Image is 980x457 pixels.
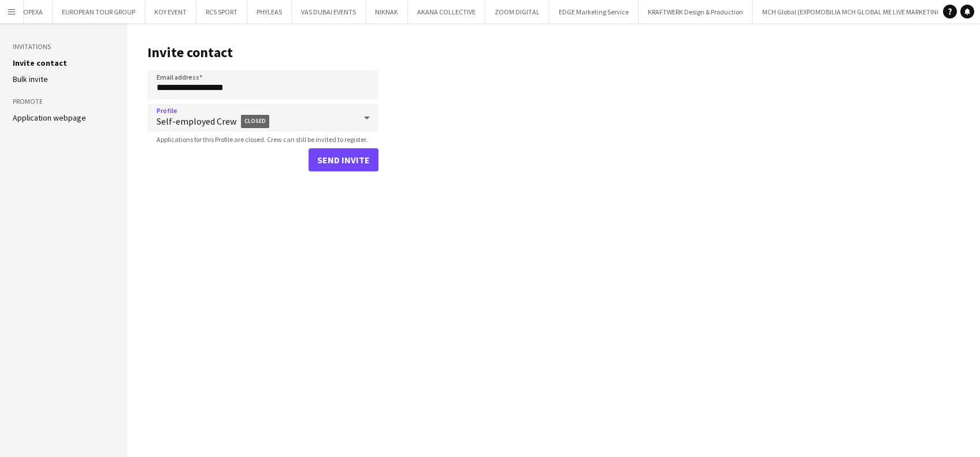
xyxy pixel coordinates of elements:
[13,42,114,52] h3: Invitations
[13,96,114,107] h3: Promote
[10,1,53,23] button: SOPEXA
[485,1,550,23] button: ZOOM DIGITAL
[366,1,408,23] button: NIKNAK
[309,148,378,171] button: Send invite
[550,1,639,23] button: EDGE Marketing Service
[145,1,196,23] button: KOY EVENT
[639,1,753,23] button: KRAFTWERK Design & Production
[247,1,292,23] button: PHYLEAS
[147,44,378,61] h1: Invite contact
[241,115,269,128] span: Closed
[292,1,366,23] button: VAS DUBAI EVENTS
[13,74,48,84] a: Bulk invite
[753,1,966,23] button: MCH Global (EXPOMOBILIA MCH GLOBAL ME LIVE MARKETING LLC)
[13,58,67,68] a: Invite contact
[13,113,86,123] a: Application webpage
[157,108,355,135] span: Self-employed Crew
[196,1,247,23] button: RCS SPORT
[147,135,377,144] span: Applications for this Profile are closed. Crew can still be invited to register.
[408,1,485,23] button: AKANA COLLECTIVE
[53,1,145,23] button: EUROPEAN TOUR GROUP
